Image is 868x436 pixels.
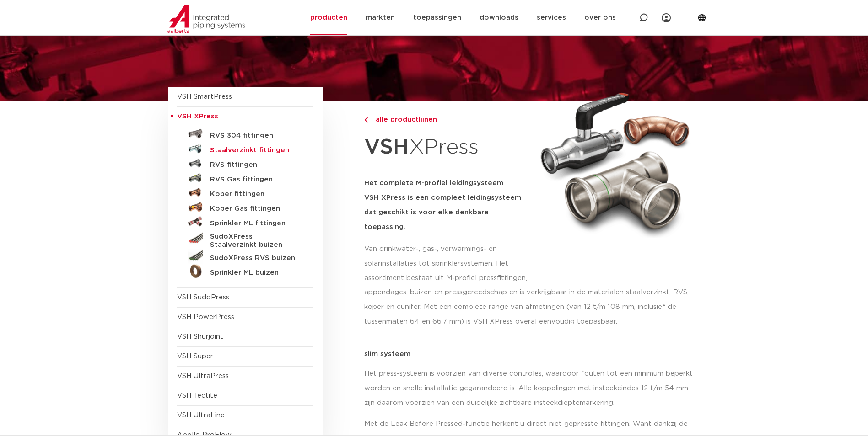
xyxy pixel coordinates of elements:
[364,285,701,329] p: appendages, buizen en pressgereedschap en is verkrijgbaar in de materialen staalverzinkt, RVS, ko...
[177,200,313,214] a: Koper Gas fittingen
[662,8,671,28] div: my IPS
[177,392,217,399] a: VSH Tectite
[364,367,701,410] p: Het press-systeem is voorzien van diverse controles, waardoor fouten tot een minimum beperkt word...
[370,116,437,123] span: alle productlijnen
[177,412,225,419] a: VSH UltraLine
[364,351,701,357] p: slim systeem
[177,314,234,320] a: VSH PowerPress
[177,156,313,170] a: RVS fittingen
[210,233,301,249] h5: SudoXPress Staalverzinkt buizen
[210,132,301,140] h5: RVS 304 fittingen
[364,130,530,165] h1: XPress
[177,372,229,379] a: VSH UltraPress
[364,117,368,123] img: chevron-right.svg
[177,249,313,264] a: SudoXPress RVS buizen
[364,176,530,234] h5: Het complete M-profiel leidingsysteem VSH XPress is een compleet leidingsysteem dat geschikt is v...
[210,205,301,213] h5: Koper Gas fittingen
[364,242,530,286] p: Van drinkwater-, gas-, verwarmings- en solarinstallaties tot sprinklersystemen. Het assortiment b...
[177,264,313,278] a: Sprinkler ML buizen
[177,170,313,185] a: RVS Gas fittingen
[177,294,229,301] a: VSH SudoPress
[177,93,232,100] a: VSH SmartPress
[210,269,301,277] h5: Sprinkler ML buizen
[210,254,301,262] h5: SudoXPress RVS buizen
[364,114,530,125] a: alle productlijnen
[210,146,301,154] h5: Staalverzinkt fittingen
[177,185,313,200] a: Koper fittingen
[210,190,301,198] h5: Koper fittingen
[177,127,313,141] a: RVS 304 fittingen
[177,141,313,156] a: Staalverzinkt fittingen
[177,229,313,249] a: SudoXPress Staalverzinkt buizen
[177,353,213,360] a: VSH Super
[210,161,301,169] h5: RVS fittingen
[177,113,218,120] span: VSH XPress
[210,219,301,228] h5: Sprinkler ML fittingen
[177,214,313,229] a: Sprinkler ML fittingen
[210,175,301,184] h5: RVS Gas fittingen
[177,333,223,340] a: VSH Shurjoint
[364,137,409,158] strong: VSH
